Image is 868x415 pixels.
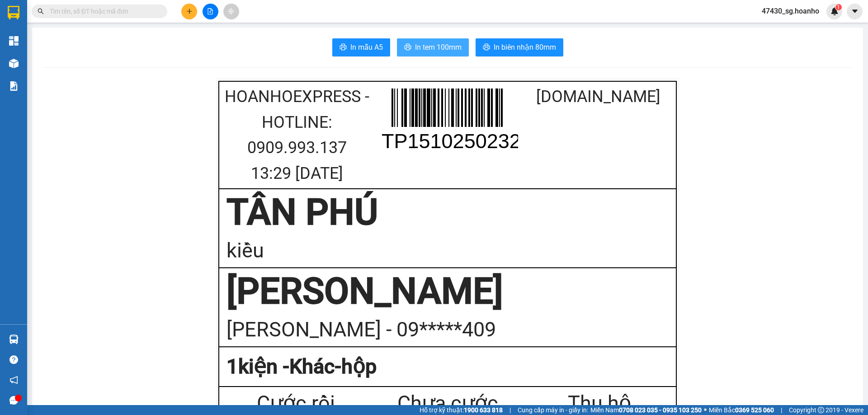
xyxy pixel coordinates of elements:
div: 1 kiện - Khác-hộp [226,351,669,383]
span: 1 [837,4,840,10]
span: printer [483,43,490,52]
span: caret-down [851,7,859,15]
img: logo-vxr [8,6,19,19]
span: printer [404,43,411,52]
button: file-add [203,4,218,19]
span: Hỗ trợ kỹ thuật: [420,405,503,415]
span: question-circle [9,355,18,364]
span: In tem 100mm [415,42,462,53]
button: caret-down [847,4,863,19]
strong: 0708 023 035 - 0935 103 250 [619,406,702,414]
button: printerIn tem 100mm [397,38,469,56]
div: TÂN PHÚ [226,190,669,235]
div: [PERSON_NAME] [226,269,669,314]
button: printerIn mẫu A5 [332,38,390,56]
img: warehouse-icon [9,335,19,344]
span: In biên nhận 80mm [494,42,556,53]
img: solution-icon [9,81,19,91]
div: [DOMAIN_NAME] [523,84,674,110]
span: message [9,396,18,405]
img: icon-new-feature [830,7,839,15]
span: copyright [818,407,824,413]
span: In mẫu A5 [350,42,383,53]
span: notification [9,376,18,384]
span: Miền Bắc [709,405,774,415]
button: plus [181,4,197,19]
strong: 1900 633 818 [464,406,503,414]
div: kiều [226,235,669,267]
span: plus [186,8,193,14]
sup: 1 [835,4,842,10]
span: | [509,405,511,415]
span: Cung cấp máy in - giấy in: [518,405,588,415]
span: ⚪️ [704,408,707,412]
div: HoaNhoExpress - Hotline: 0909.993.137 13:29 [DATE] [222,84,372,186]
span: printer [340,43,347,52]
span: search [38,8,44,14]
span: file-add [207,8,213,14]
span: Miền Nam [590,405,702,415]
text: TP1510250232 [382,130,521,153]
input: Tìm tên, số ĐT hoặc mã đơn [50,6,156,16]
span: aim [228,8,234,14]
span: | [781,405,782,415]
img: warehouse-icon [9,59,19,68]
img: dashboard-icon [9,36,19,46]
strong: 0369 525 060 [735,406,774,414]
button: printerIn biên nhận 80mm [476,38,563,56]
div: [PERSON_NAME] - 09*****409 [226,314,669,346]
button: aim [223,4,239,19]
span: 47430_sg.hoanho [755,5,826,17]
